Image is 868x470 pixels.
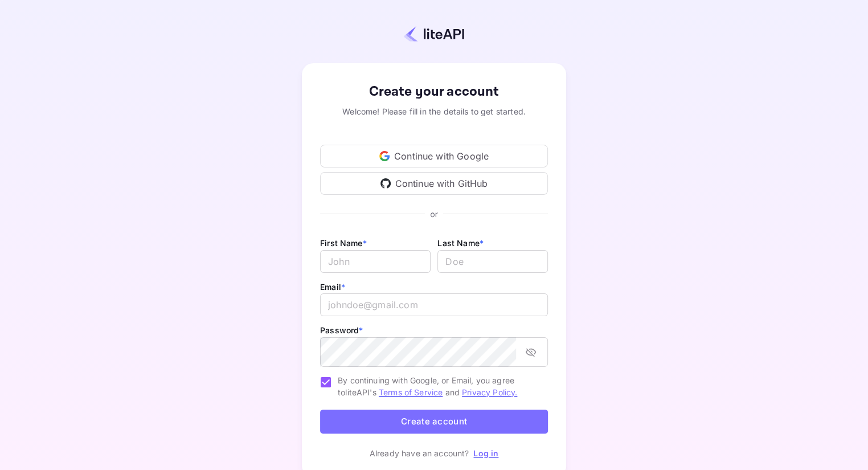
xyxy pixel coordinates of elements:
[404,26,464,42] img: liteapi
[437,238,484,248] label: Last Name
[338,374,539,398] span: By continuing with Google, or Email, you agree to liteAPI's and
[320,410,548,434] button: Create account
[473,448,498,458] a: Log in
[379,387,443,397] a: Terms of Service
[462,387,517,397] a: Privacy Policy.
[320,105,548,117] div: Welcome! Please fill in the details to get started.
[320,81,548,102] div: Create your account
[320,145,548,167] div: Continue with Google
[320,325,363,335] label: Password
[320,238,367,248] label: First Name
[320,172,548,195] div: Continue with GitHub
[521,342,541,362] button: toggle password visibility
[437,250,548,273] input: Doe
[320,250,431,273] input: John
[320,293,548,316] input: johndoe@gmail.com
[320,282,345,292] label: Email
[370,447,469,459] p: Already have an account?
